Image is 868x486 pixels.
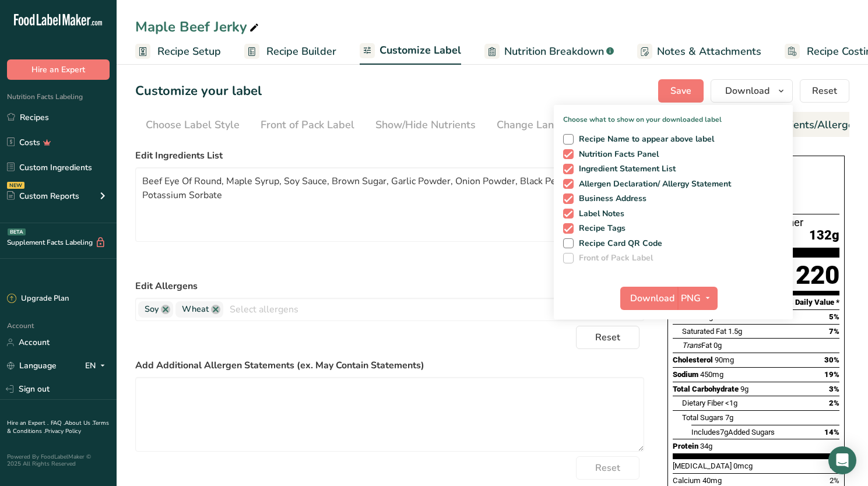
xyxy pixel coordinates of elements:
[720,428,728,436] span: 7g
[360,37,461,65] a: Customize Label
[146,117,240,133] div: Choose Label Style
[7,190,79,202] div: Custom Reports
[725,399,737,407] span: <1g
[829,327,839,336] span: 7%
[824,355,839,364] span: 30%
[670,84,691,98] span: Save
[733,462,753,470] span: 0mcg
[8,228,26,235] div: BETA
[829,312,839,321] span: 5%
[657,44,761,59] span: Notes & Attachments
[830,476,839,485] span: 2%
[554,105,793,125] p: Choose what to show on your downloaded label
[673,385,739,393] span: Total Carbohydrate
[244,38,336,65] a: Recipe Builder
[800,79,849,103] button: Reset
[51,419,65,427] a: FAQ .
[484,38,614,65] a: Nutrition Breakdown
[223,300,644,318] input: Select allergens
[673,355,713,364] span: Cholesterol
[7,293,69,305] div: Upgrade Plan
[574,223,626,234] span: Recipe Tags
[7,419,48,427] a: Hire an Expert .
[574,134,715,145] span: Recipe Name to appear above label
[65,419,93,427] a: About Us .
[595,330,620,344] span: Reset
[574,149,659,160] span: Nutrition Facts Panel
[135,38,221,65] a: Recipe Setup
[182,303,209,316] span: Wheat
[711,79,793,103] button: Download
[824,370,839,379] span: 19%
[135,149,644,163] label: Edit Ingredients List
[702,476,722,485] span: 40mg
[828,446,856,474] div: Open Intercom Messenger
[576,326,639,349] button: Reset
[135,279,644,293] label: Edit Allergens
[658,79,704,103] button: Save
[725,84,769,98] span: Download
[725,413,733,422] span: 7g
[145,303,159,316] span: Soy
[595,461,620,475] span: Reset
[829,385,839,393] span: 3%
[728,327,742,336] span: 1.5g
[7,59,110,80] button: Hire an Expert
[812,84,837,98] span: Reset
[7,182,24,189] div: NEW
[7,355,57,376] a: Language
[620,287,677,310] button: Download
[682,341,701,350] i: Trans
[682,413,723,422] span: Total Sugars
[637,38,761,65] a: Notes & Attachments
[677,287,718,310] button: PNG
[45,427,81,435] a: Privacy Policy
[375,117,476,133] div: Show/Hide Nutrients
[504,44,604,59] span: Nutrition Breakdown
[574,253,653,263] span: Front of Pack Label
[574,164,676,174] span: Ingredient Statement List
[796,260,839,291] div: 220
[135,16,261,37] div: Maple Beef Jerky
[809,228,839,243] span: 132g
[157,44,221,59] span: Recipe Setup
[7,453,110,467] div: Powered By FoodLabelMaker © 2025 All Rights Reserved
[673,462,732,470] span: [MEDICAL_DATA]
[700,370,723,379] span: 450mg
[700,442,712,450] span: 34g
[574,193,647,204] span: Business Address
[673,476,701,485] span: Calcium
[682,327,726,336] span: Saturated Fat
[576,456,639,480] button: Reset
[379,43,461,58] span: Customize Label
[497,117,584,133] div: Change Language
[681,291,701,305] span: PNG
[682,399,723,407] span: Dietary Fiber
[574,209,625,219] span: Label Notes
[682,341,712,350] span: Fat
[673,442,698,450] span: Protein
[85,359,110,373] div: EN
[691,428,775,436] span: Includes Added Sugars
[740,385,748,393] span: 9g
[135,82,262,101] h1: Customize your label
[135,358,644,372] label: Add Additional Allergen Statements (ex. May Contain Statements)
[630,291,674,305] span: Download
[829,399,839,407] span: 2%
[715,355,734,364] span: 90mg
[673,370,698,379] span: Sodium
[7,419,109,435] a: Terms & Conditions .
[824,428,839,436] span: 14%
[261,117,354,133] div: Front of Pack Label
[574,238,663,249] span: Recipe Card QR Code
[714,341,722,350] span: 0g
[266,44,336,59] span: Recipe Builder
[574,179,732,189] span: Allergen Declaration/ Allergy Statement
